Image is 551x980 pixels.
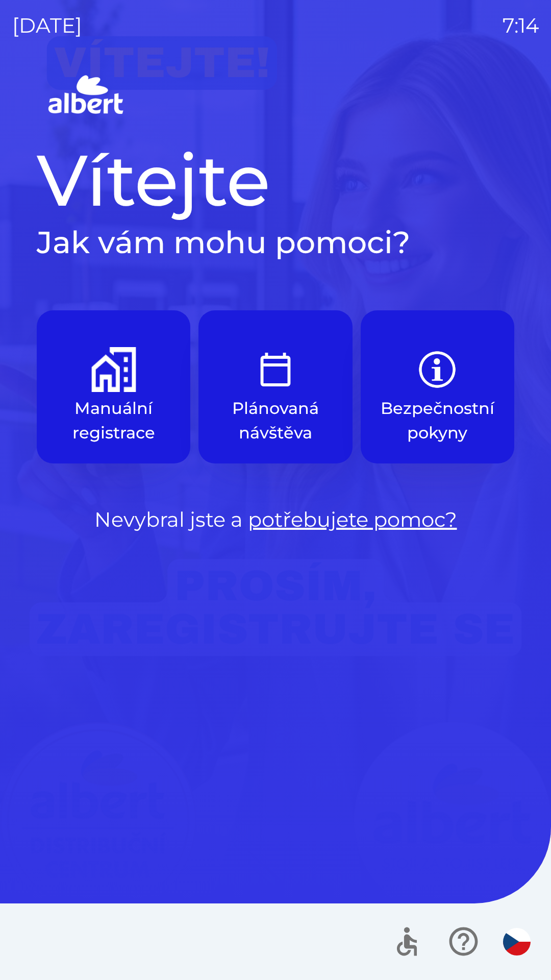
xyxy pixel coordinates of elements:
[253,347,298,392] img: e9efe3d3-6003-445a-8475-3fd9a2e5368f.png
[37,137,514,224] h1: Vítejte
[37,71,514,120] img: Logo
[223,396,328,445] p: Plánovaná návštěva
[198,310,352,463] button: Plánovaná návštěva
[503,10,539,41] p: 7:14
[12,10,82,41] p: [DATE]
[37,504,514,535] p: Nevybral jste a
[381,396,494,445] p: Bezpečnostní pokyny
[503,928,531,955] img: cs flag
[37,224,514,261] h2: Jak vám mohu pomoci?
[91,347,136,392] img: d73f94ca-8ab6-4a86-aa04-b3561b69ae4e.png
[61,396,166,445] p: Manuální registrace
[415,347,460,392] img: b85e123a-dd5f-4e82-bd26-90b222bbbbcf.png
[37,310,190,463] button: Manuální registrace
[361,310,514,463] button: Bezpečnostní pokyny
[248,507,457,532] a: potřebujete pomoc?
